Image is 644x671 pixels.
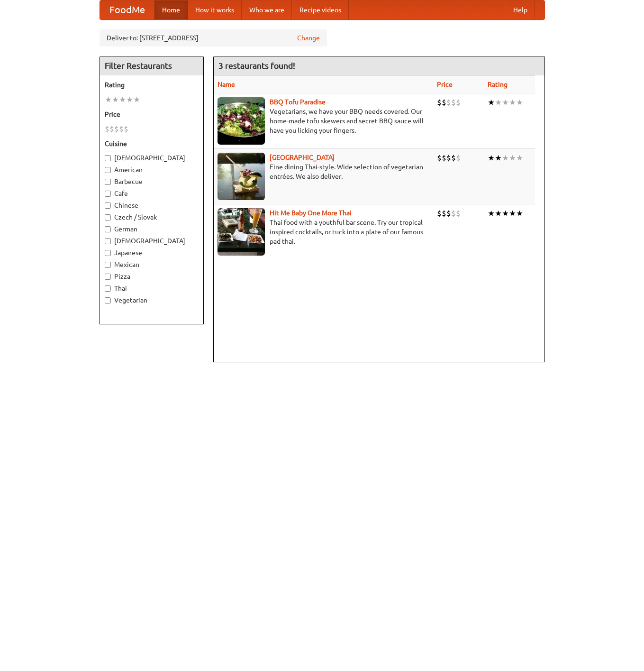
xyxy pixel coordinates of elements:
[495,97,502,108] li: ★
[442,97,446,108] li: $
[502,153,509,163] li: ★
[509,97,516,108] li: ★
[105,167,111,173] input: American
[105,274,111,280] input: Pizza
[242,0,292,19] a: Who we are
[509,208,516,219] li: ★
[218,97,265,145] img: tofuparadise.jpg
[488,81,508,88] a: Rating
[119,124,124,134] li: $
[105,124,109,134] li: $
[218,218,430,246] p: Thai food with a youthful bar scene. Try our tropical inspired cocktails, or tuck into a plate of...
[509,153,516,163] li: ★
[218,107,430,135] p: Vegetarians, we have your BBQ needs covered. Our home-made tofu skewers and secret BBQ sauce will...
[188,0,242,19] a: How it works
[495,208,502,219] li: ★
[218,208,265,256] img: babythai.jpg
[105,224,199,234] label: German
[100,29,327,46] div: Deliver to: [STREET_ADDRESS]
[456,208,461,219] li: $
[105,212,199,222] label: Czech / Slovak
[495,153,502,163] li: ★
[437,153,442,163] li: $
[446,97,451,108] li: $
[516,208,523,219] li: ★
[451,208,456,219] li: $
[270,98,326,106] a: BBQ Tofu Paradise
[105,295,199,305] label: Vegetarian
[456,97,461,108] li: $
[506,0,535,19] a: Help
[270,154,335,161] a: [GEOGRAPHIC_DATA]
[154,0,188,19] a: Home
[270,209,352,217] a: Hit Me Baby One More Thai
[105,179,111,185] input: Barbecue
[105,189,199,198] label: Cafe
[114,124,119,134] li: $
[105,260,199,269] label: Mexican
[105,236,199,246] label: [DEMOGRAPHIC_DATA]
[488,153,495,163] li: ★
[119,94,126,105] li: ★
[218,61,295,70] ng-pluralize: 3 restaurants found!
[105,214,111,221] input: Czech / Slovak
[105,297,111,303] input: Vegetarian
[442,153,446,163] li: $
[105,153,199,163] label: [DEMOGRAPHIC_DATA]
[105,238,111,244] input: [DEMOGRAPHIC_DATA]
[456,153,461,163] li: $
[126,94,133,105] li: ★
[109,124,114,134] li: $
[105,201,199,210] label: Chinese
[442,208,446,219] li: $
[105,248,199,257] label: Japanese
[105,285,111,292] input: Thai
[105,226,111,232] input: German
[437,208,442,219] li: $
[105,94,112,105] li: ★
[451,153,456,163] li: $
[105,80,199,90] h5: Rating
[105,202,111,209] input: Chinese
[437,97,442,108] li: $
[124,124,128,134] li: $
[105,155,111,161] input: [DEMOGRAPHIC_DATA]
[105,177,199,186] label: Barbecue
[100,56,203,75] h4: Filter Restaurants
[446,153,451,163] li: $
[218,153,265,200] img: satay.jpg
[488,208,495,219] li: ★
[105,110,199,119] h5: Price
[105,250,111,256] input: Japanese
[502,208,509,219] li: ★
[502,97,509,108] li: ★
[105,272,199,281] label: Pizza
[112,94,119,105] li: ★
[105,284,199,293] label: Thai
[297,33,320,43] a: Change
[292,0,349,19] a: Recipe videos
[451,97,456,108] li: $
[516,97,523,108] li: ★
[218,81,235,88] a: Name
[446,208,451,219] li: $
[516,153,523,163] li: ★
[437,81,453,88] a: Price
[488,97,495,108] li: ★
[105,165,199,175] label: American
[105,262,111,268] input: Mexican
[133,94,140,105] li: ★
[105,191,111,197] input: Cafe
[100,0,154,19] a: FoodMe
[105,139,199,148] h5: Cuisine
[218,162,430,181] p: Fine dining Thai-style. Wide selection of vegetarian entrées. We also deliver.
